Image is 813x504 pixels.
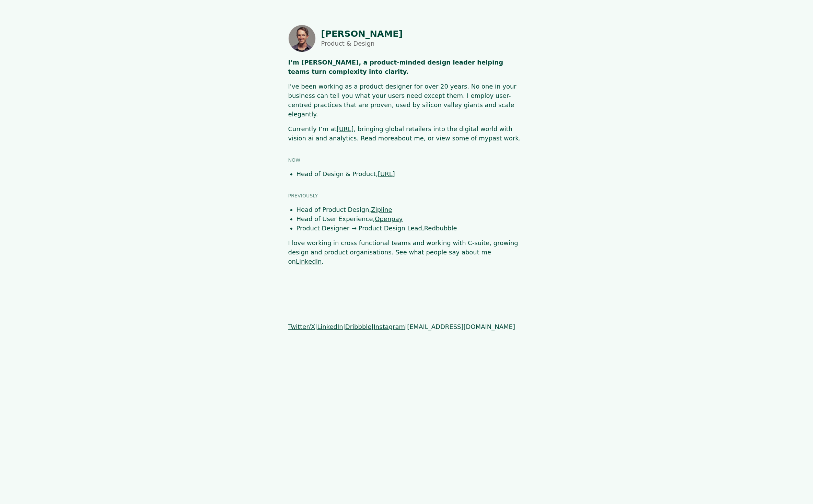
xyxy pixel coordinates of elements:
a: LinkedIn [317,323,343,330]
span: [EMAIL_ADDRESS][DOMAIN_NAME] [407,323,515,330]
li: Head of Design & Product, [297,169,525,179]
strong: I’m [PERSON_NAME], a product-minded design leader helping teams turn complexity into clarity. [288,59,503,75]
h3: Previously [288,192,525,199]
a: [URL] [378,170,395,177]
a: Redbubble [424,225,457,232]
li: Head of User Experience, [297,214,525,224]
p: Currently I’m at , bringing global retailers into the digital world with vision ai and analytics.... [288,124,525,143]
p: I love working in cross functional teams and working with C-suite, growing design and product org... [288,238,525,266]
a: past work [489,135,519,142]
a: Zipline [371,206,392,213]
a: Dribbble [345,323,372,330]
h1: [PERSON_NAME] [321,29,403,38]
p: I've been working as a product designer for over 20 years. No one in your business can tell you w... [288,82,525,119]
li: Head of Product Design, [297,205,525,214]
p: | | | | [288,322,525,331]
a: Twitter/X [288,323,315,330]
a: LinkedIn [296,258,322,265]
a: Instagram [374,323,405,330]
a: [URL] [337,125,354,133]
a: Openpay [375,215,403,222]
li: Product Designer → Product Design Lead, [297,224,525,233]
img: Photo of Shaun Byrne [288,25,316,52]
h3: Now [288,157,525,164]
a: about me [394,135,424,142]
p: Product & Design [321,39,403,48]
